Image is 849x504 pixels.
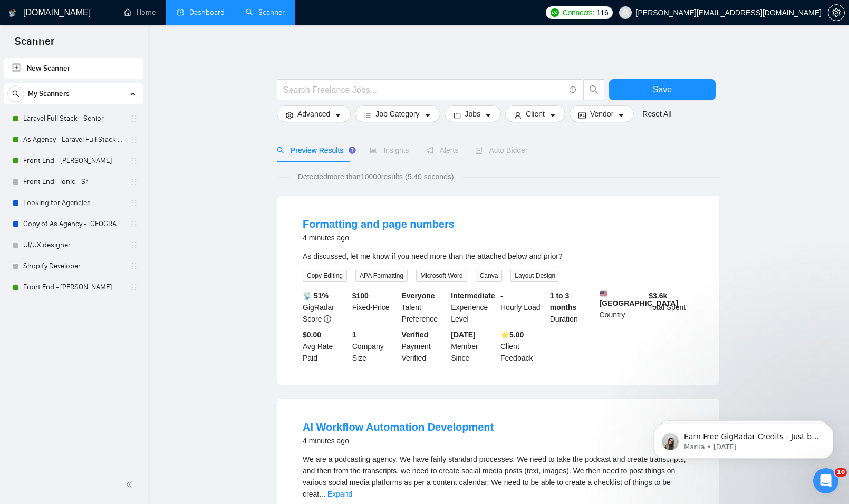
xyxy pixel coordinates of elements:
[126,479,136,490] span: double-left
[449,290,498,325] div: Experience Level
[291,171,461,182] span: Detected more than 10000 results (5.40 seconds)
[4,83,143,298] li: My Scanners
[130,262,138,270] span: holder
[286,111,293,119] span: setting
[475,146,527,154] span: Auto Bidder
[319,490,325,498] span: ...
[303,331,321,339] b: $0.00
[130,157,138,165] span: holder
[6,34,63,56] span: Scanner
[23,129,123,150] a: As Agency - Laravel Full Stack - Senior
[649,292,667,300] b: $ 3.6k
[828,4,845,21] button: setting
[596,7,608,18] span: 116
[449,329,498,364] div: Member Since
[301,329,350,364] div: Avg Rate Paid
[426,146,459,154] span: Alerts
[130,283,138,292] span: holder
[355,105,440,122] button: barsJob Categorycaret-down
[9,5,16,22] img: logo
[277,146,353,154] span: Preview Results
[350,290,400,325] div: Fixed-Price
[498,290,548,325] div: Hourly Load
[303,250,694,262] div: As discussed, let me know if you need more than the attached below and prior?
[303,434,494,447] div: 4 minutes ago
[23,277,123,298] a: Front End - [PERSON_NAME]
[301,290,350,325] div: GigRadar Score
[334,111,342,119] span: caret-down
[130,199,138,207] span: holder
[609,79,716,100] button: Save
[548,290,597,325] div: Duration
[327,490,352,498] a: Expand
[510,270,559,282] span: Layout Design
[303,218,455,230] a: Formatting and page numbers
[500,292,503,300] b: -
[303,455,686,498] span: We are a podcasting agency. We have fairly standard processes. We need to take the podcast and cr...
[451,292,495,300] b: Intermediate
[498,329,548,364] div: Client Feedback
[297,108,330,120] span: Advanced
[549,111,556,119] span: caret-down
[350,329,400,364] div: Company Size
[303,231,455,244] div: 4 minutes ago
[23,192,123,214] a: Looking for Agencies
[355,270,408,282] span: APA Formatting
[642,108,671,120] a: Reset All
[303,292,329,300] b: 📡 51%
[23,108,123,129] a: Laravel Full Stack - Senior
[647,290,696,325] div: Total Spent
[813,468,838,493] iframe: Intercom live chat
[375,108,419,120] span: Job Category
[570,105,634,122] button: idcardVendorcaret-down
[500,331,524,339] b: ⭐️ 5.00
[130,178,138,186] span: holder
[370,146,409,154] span: Insights
[130,114,138,123] span: holder
[23,256,123,277] a: Shopify Developer
[4,58,143,79] li: New Scanner
[303,453,694,500] div: We are a podcasting agency. We have fairly standard processes. We need to take the podcast and cr...
[622,9,629,16] span: user
[130,241,138,249] span: holder
[828,8,844,17] span: setting
[23,214,123,235] a: Copy of As Agency - [GEOGRAPHIC_DATA] Full Stack - Senior
[124,8,156,17] a: homeHome
[451,331,475,339] b: [DATE]
[578,111,586,119] span: idcard
[584,85,604,94] span: search
[130,220,138,228] span: holder
[23,235,123,256] a: UI/UX designer
[550,292,577,312] b: 1 to 3 months
[303,270,347,282] span: Copy Editing
[475,147,483,154] span: robot
[590,108,613,120] span: Vendor
[835,468,847,477] span: 10
[348,146,357,155] div: Tooltip anchor
[7,85,24,102] button: search
[283,83,565,96] input: Search Freelance Jobs...
[400,329,449,364] div: Payment Verified
[653,83,672,96] span: Save
[828,8,845,17] a: setting
[402,292,435,300] b: Everyone
[28,83,70,104] span: My Scanners
[277,147,284,154] span: search
[454,111,461,119] span: folder
[600,290,679,307] b: [GEOGRAPHIC_DATA]
[277,105,351,122] button: settingAdvancedcaret-down
[177,8,225,17] a: dashboardDashboard
[424,111,431,119] span: caret-down
[465,108,481,120] span: Jobs
[505,105,565,122] button: userClientcaret-down
[352,331,356,339] b: 1
[563,7,594,18] span: Connects:
[303,421,494,433] a: AI Workflow Automation Development
[370,147,377,154] span: area-chart
[526,108,545,120] span: Client
[551,8,559,17] img: upwork-logo.png
[23,171,123,192] a: Front End - Ionic - Sr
